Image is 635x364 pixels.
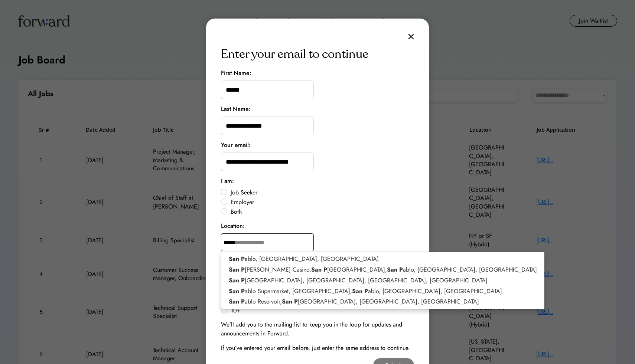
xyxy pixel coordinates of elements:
[229,265,245,274] strong: San P
[221,177,234,186] div: I am:
[229,287,245,295] strong: San P
[221,45,368,63] div: Enter your email to continue
[221,320,414,338] div: We’ll add you to the mailing list to keep you in the loop for updates and announcements in Forward.
[387,265,403,274] strong: San P
[221,286,544,297] p: ablo Supermarket, [GEOGRAPHIC_DATA], ablo, [GEOGRAPHIC_DATA], [GEOGRAPHIC_DATA]
[228,199,414,205] label: Employer
[221,141,251,150] div: Your email:
[221,254,544,265] p: ablo, [GEOGRAPHIC_DATA], [GEOGRAPHIC_DATA]
[311,265,327,274] strong: San P
[221,275,544,286] p: [GEOGRAPHIC_DATA], [GEOGRAPHIC_DATA], [GEOGRAPHIC_DATA], [GEOGRAPHIC_DATA]
[221,69,251,78] div: First Name:
[228,209,414,215] label: Both
[229,297,245,306] strong: San P
[221,222,245,230] div: Location:
[408,33,414,40] img: close.svg
[352,287,368,295] strong: San P
[221,265,544,275] p: [PERSON_NAME] Casino, [GEOGRAPHIC_DATA], ablo, [GEOGRAPHIC_DATA], [GEOGRAPHIC_DATA]
[228,308,414,314] label: 10+
[221,344,410,352] div: If you’ve entered your email before, just enter the same address to continue.
[228,190,414,196] label: Job Seeker
[282,297,298,306] strong: San P
[221,296,544,307] p: ablo Reservoir, [GEOGRAPHIC_DATA], [GEOGRAPHIC_DATA], [GEOGRAPHIC_DATA]
[229,255,245,263] strong: San P
[221,105,251,114] div: Last Name:
[229,276,245,285] strong: San P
